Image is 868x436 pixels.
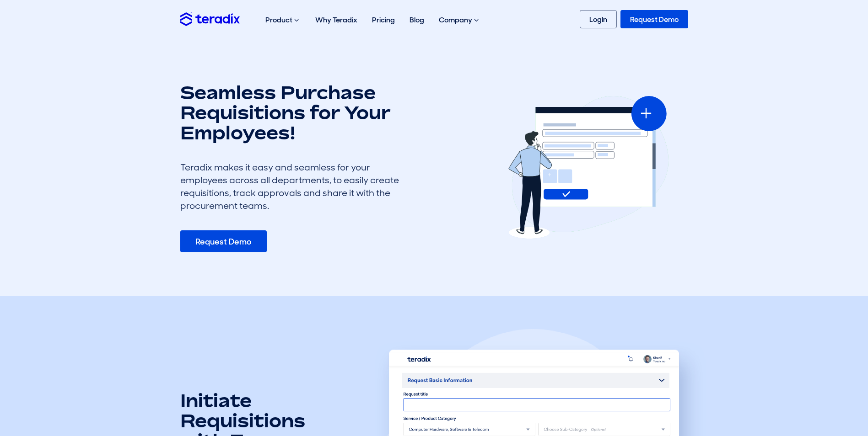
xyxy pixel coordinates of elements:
h1: Seamless Purchase Requisitions for Your Employees! [180,82,400,143]
div: Teradix makes it easy and seamless for your employees across all departments, to easily create re... [180,161,400,212]
img: Teradix logo [180,12,240,26]
a: Pricing [365,5,402,34]
a: Blog [402,5,431,34]
a: Why Teradix [308,5,365,34]
div: Company [431,5,488,35]
img: erfx feature [504,96,669,238]
a: Request Demo [620,10,688,28]
div: Product [258,5,308,35]
a: Login [580,10,617,28]
a: Request Demo [180,230,267,252]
